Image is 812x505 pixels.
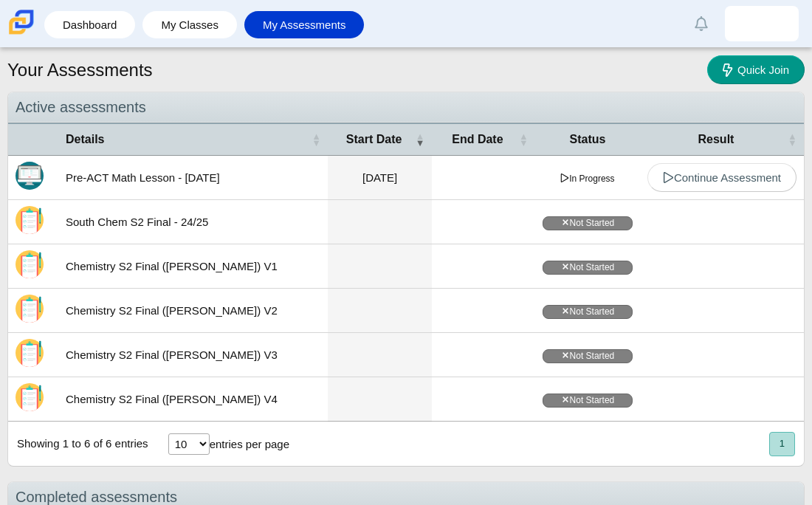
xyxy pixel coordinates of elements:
img: edgar.hernandezcol.ERq8Hp [750,12,774,35]
img: Itembank [16,162,44,190]
span: End Date [439,131,516,148]
label: entries per page [210,438,289,450]
img: Scannable [16,339,44,367]
span: In Progress [557,172,619,186]
a: edgar.hernandezcol.ERq8Hp [725,6,799,41]
img: Scannable [16,250,44,278]
span: End Date : Activate to sort [519,132,528,147]
span: Start Date [335,131,413,148]
h1: Your Assessments [7,58,153,83]
img: Scannable [16,206,44,234]
td: Chemistry S2 Final ([PERSON_NAME]) V1 [58,244,328,289]
time: Mar 8, 2024 at 12:47 PM [362,171,397,184]
span: Start Date : Activate to remove sorting [416,132,424,147]
span: Result [647,131,785,148]
span: Not Started [543,349,633,363]
span: Not Started [543,261,633,275]
td: South Chem S2 Final - 24/25 [58,200,328,244]
span: Continue Assessment [663,171,781,184]
span: Not Started [543,305,633,319]
a: Quick Join [707,55,805,84]
a: My Assessments [252,11,357,38]
div: Active assessments [8,92,804,123]
a: My Classes [150,11,230,38]
td: Chemistry S2 Final ([PERSON_NAME]) V2 [58,289,328,333]
img: Carmen School of Science & Technology [6,7,37,38]
span: Not Started [543,394,633,408]
span: Result : Activate to sort [788,132,796,147]
td: Pre-ACT Math Lesson - [DATE] [58,156,328,200]
nav: pagination [768,432,795,456]
img: Scannable [16,295,44,323]
a: Dashboard [52,11,128,38]
a: Alerts [685,7,718,40]
a: Continue Assessment [647,163,796,192]
span: Status [543,131,633,148]
span: Details [66,131,309,148]
div: Showing 1 to 6 of 6 entries [8,422,148,466]
button: 1 [769,432,795,456]
img: Scannable [16,383,44,411]
td: Chemistry S2 Final ([PERSON_NAME]) V3 [58,333,328,377]
span: Not Started [543,216,633,230]
td: Chemistry S2 Final ([PERSON_NAME]) V4 [58,377,328,422]
span: Details : Activate to sort [312,132,320,147]
span: Quick Join [737,63,789,76]
a: Carmen School of Science & Technology [6,27,37,40]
